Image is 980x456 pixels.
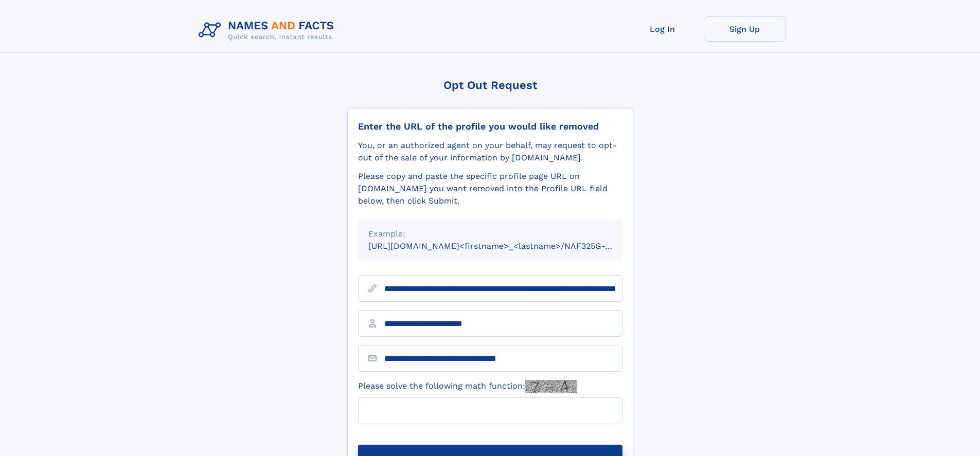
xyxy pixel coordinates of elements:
div: Enter the URL of the profile you would like removed [358,121,622,132]
a: Sign Up [704,16,786,42]
div: Please copy and paste the specific profile page URL on [DOMAIN_NAME] you want removed into the Pr... [358,170,622,207]
small: [URL][DOMAIN_NAME]<firstname>_<lastname>/NAF325G-xxxxxxxx [368,241,642,251]
img: Logo Names and Facts [194,16,343,44]
div: You, or an authorized agent on your behalf, may request to opt-out of the sale of your informatio... [358,139,622,164]
a: Log In [621,16,704,42]
div: Example: [368,228,612,240]
div: Opt Out Request [347,79,633,92]
label: Please solve the following math function: [358,380,577,393]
